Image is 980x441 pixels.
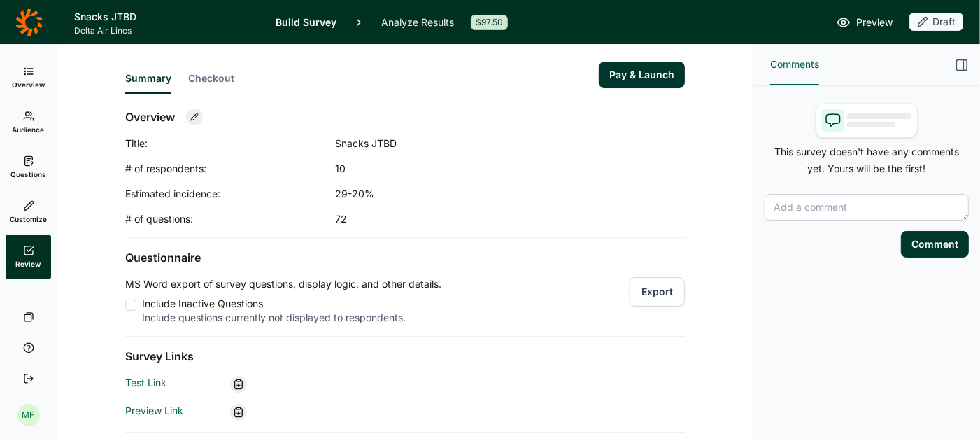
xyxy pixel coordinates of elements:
[6,190,51,234] a: Customize
[16,259,41,269] span: Review
[335,162,615,176] div: 10
[142,311,441,325] div: Include questions currently not displayed to respondents.
[142,297,441,311] div: Include Inactive Questions
[909,13,963,31] div: Draft
[6,145,51,190] a: Questions
[125,108,175,125] h2: Overview
[13,125,45,134] span: Audience
[125,71,171,94] button: Summary
[335,136,615,150] div: Snacks JTBD
[909,13,963,32] button: Draft
[125,377,166,388] a: Test Link
[335,212,615,226] div: 72
[6,100,51,145] a: Audience
[125,212,335,226] div: # of questions:
[770,56,819,73] span: Comments
[74,25,259,36] span: Delta Air Lines
[125,136,335,150] div: Title:
[599,62,685,88] button: Pay & Launch
[10,169,46,179] span: Questions
[335,187,615,201] div: 29-20%
[770,45,819,85] button: Comments
[837,14,893,31] a: Preview
[10,214,47,224] span: Customize
[230,404,247,421] div: Copy link
[125,162,335,176] div: # of respondents:
[125,249,685,266] h2: Questionnaire
[125,187,335,201] div: Estimated incidence:
[856,14,893,31] span: Preview
[74,8,259,25] h1: Snacks JTBD
[17,404,40,426] div: MF
[901,231,969,258] button: Comment
[188,71,234,85] span: Checkout
[125,348,685,365] h2: Survey Links
[6,55,51,100] a: Overview
[125,405,183,416] a: Preview Link
[630,277,685,307] button: Export
[12,80,45,90] span: Overview
[125,277,441,291] p: MS Word export of survey questions, display logic, and other details.
[230,376,247,393] div: Copy link
[6,234,51,279] a: Review
[765,143,969,177] p: This survey doesn't have any comments yet. Yours will be the first!
[471,15,508,30] div: $97.50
